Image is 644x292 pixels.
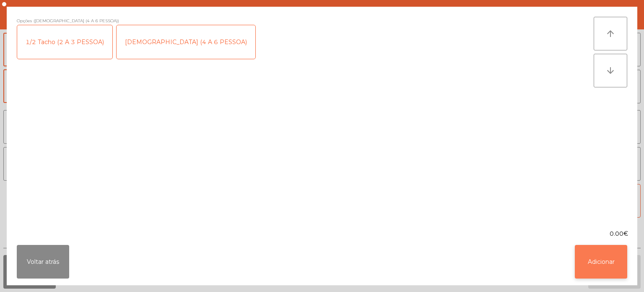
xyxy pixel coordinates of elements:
[594,54,627,87] button: arrow_downward
[605,29,615,39] i: arrow_upward
[34,17,119,25] span: ([DEMOGRAPHIC_DATA] (4 A 6 PESSOA))
[17,25,112,59] div: 1/2 Tacho (2 A 3 PESSOA)
[7,229,637,238] div: 0.00€
[117,25,255,59] div: [DEMOGRAPHIC_DATA] (4 A 6 PESSOA)
[605,66,615,76] i: arrow_downward
[17,17,32,25] span: Opções
[575,245,627,279] button: Adicionar
[17,245,69,279] button: Voltar atrás
[594,17,627,50] button: arrow_upward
